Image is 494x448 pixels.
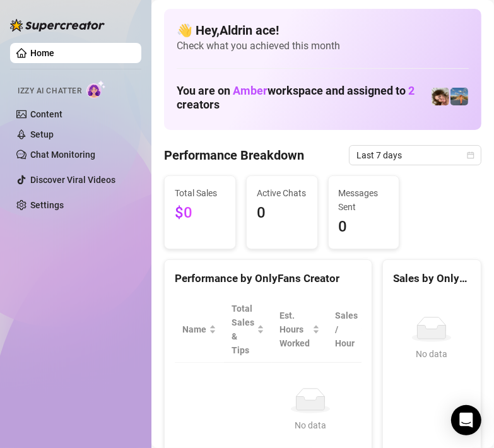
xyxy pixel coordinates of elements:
[233,84,268,97] span: Amber
[467,151,474,159] span: calendar
[175,186,225,200] span: Total Sales
[177,84,431,112] h1: You are on workspace and assigned to creators
[327,297,375,363] th: Sales / Hour
[232,302,254,357] span: Total Sales & Tips
[339,215,389,239] span: 0
[279,309,310,350] div: Est. Hours Worked
[177,21,469,39] h4: 👋 Hey, Aldrin ace !
[30,175,115,185] a: Discover Viral Videos
[224,297,272,363] th: Total Sales & Tips
[177,39,469,53] span: Check what you achieved this month
[339,186,389,214] span: Messages Sent
[30,109,62,119] a: Content
[393,270,471,287] div: Sales by OnlyFans Creator
[451,405,481,435] div: Open Intercom Messenger
[86,80,106,98] img: AI Chatter
[30,48,54,58] a: Home
[18,85,81,97] span: Izzy AI Chatter
[30,150,95,160] a: Chat Monitoring
[10,19,105,32] img: logo-BBDzfeDw.svg
[335,309,358,350] span: Sales / Hour
[175,201,225,225] span: $0
[164,146,304,164] h4: Performance Breakdown
[450,88,468,105] img: Amber
[30,200,64,210] a: Settings
[257,201,307,225] span: 0
[408,84,415,97] span: 2
[30,129,54,139] a: Setup
[432,88,449,105] img: Amber
[182,322,206,336] span: Name
[175,270,362,287] div: Performance by OnlyFans Creator
[356,146,474,165] span: Last 7 days
[187,418,433,432] div: No data
[257,186,307,200] span: Active Chats
[398,347,466,361] div: No data
[175,297,224,363] th: Name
